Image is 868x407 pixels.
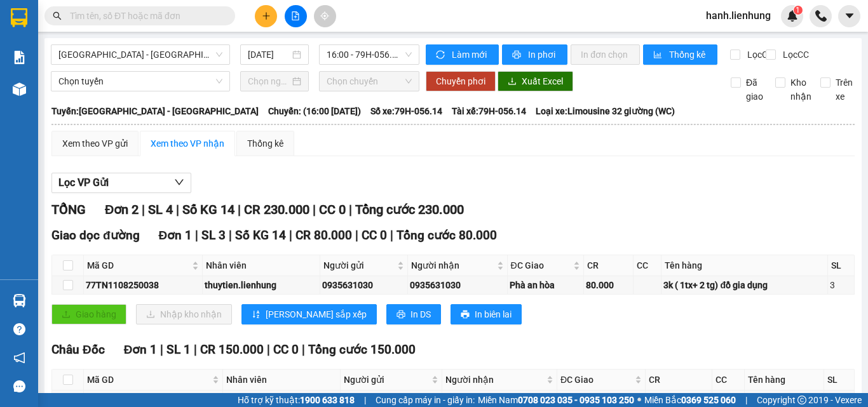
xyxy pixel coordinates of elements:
span: Số KG 14 [235,228,286,243]
span: CC 0 [319,202,346,217]
span: bar-chart [653,50,664,60]
th: Tên hàng [745,370,824,390]
button: aim [314,5,336,27]
button: printerIn biên lai [451,304,522,324]
span: search [53,11,62,20]
span: notification [13,352,25,364]
th: CC [712,370,745,390]
span: aim [320,11,329,20]
span: Tổng cước 230.000 [355,202,464,217]
span: plus [262,11,271,20]
button: Lọc VP Gửi [51,173,191,193]
span: SL 4 [148,202,173,217]
div: 0978451445 [444,392,555,406]
span: Lọc VP Gửi [58,175,109,190]
th: SL [824,370,855,390]
span: caret-down [844,10,855,22]
button: In đơn chọn [571,44,640,65]
span: Tài xế: 79H-056.14 [452,104,526,118]
div: Xem theo VP nhận [151,137,224,150]
button: file-add [285,5,307,27]
span: Tổng cước 150.000 [308,342,416,357]
span: message [13,380,25,392]
span: | [229,228,232,243]
span: | [176,202,179,217]
span: Xuất Excel [522,74,563,88]
img: solution-icon [13,51,26,64]
span: Mã GD [87,258,189,272]
span: Đơn 1 [159,228,193,243]
span: file-add [291,11,300,20]
span: | [238,202,241,217]
span: | [313,202,316,217]
span: [PERSON_NAME] sắp xếp [266,307,367,321]
span: | [302,342,305,357]
div: thuytien.lienhung [205,278,317,292]
span: Miền Bắc [644,393,736,407]
button: printerIn DS [386,304,441,324]
button: bar-chartThống kê [643,44,717,65]
span: printer [512,50,523,60]
span: CC 0 [362,228,387,243]
img: phone-icon [815,10,827,22]
span: Giao dọc đường [51,228,140,243]
span: Mã GD [87,373,210,387]
span: Lọc CR [742,48,775,62]
span: Miền Nam [478,393,634,407]
span: Số KG 14 [182,202,234,217]
button: printerIn phơi [502,44,567,65]
span: ĐC Giao [511,258,571,272]
span: | [195,228,198,243]
span: ⚪️ [637,397,641,403]
span: | [289,228,292,243]
span: | [267,342,270,357]
sup: 1 [794,6,803,15]
th: Nhân viên [203,255,320,276]
span: TỔNG [51,202,86,217]
span: Đã giao [741,76,768,103]
span: | [160,342,163,357]
th: SL [828,255,854,276]
span: | [745,393,747,407]
div: 150.000 [648,392,710,406]
button: uploadGiao hàng [51,304,126,324]
input: 11/08/2025 [248,48,290,62]
th: Tên hàng [661,255,828,276]
span: In biên lai [475,307,512,321]
span: 16:00 - 79H-056.14 [327,45,412,64]
div: 77TN1108250038 [86,278,200,292]
button: plus [255,5,277,27]
div: Thống kê [247,137,283,150]
div: 1 [826,392,852,406]
button: sort-ascending[PERSON_NAME] sắp xếp [241,304,377,324]
span: Lọc CC [778,48,811,62]
img: logo-vxr [11,8,27,27]
span: down [174,177,184,187]
span: CR 150.000 [200,342,264,357]
span: printer [461,310,470,320]
td: 77TN1108250038 [84,276,203,295]
input: Chọn ngày [248,74,290,88]
th: CC [634,255,662,276]
span: CR 230.000 [244,202,309,217]
span: Nha Trang - Châu Đốc [58,45,222,64]
input: Tìm tên, số ĐT hoặc mã đơn [70,9,220,23]
div: 80.000 [586,278,631,292]
img: icon-new-feature [787,10,798,22]
strong: 0708 023 035 - 0935 103 250 [518,395,634,405]
button: caret-down [838,5,860,27]
div: 0935631030 [410,278,505,292]
th: CR [646,370,712,390]
button: downloadXuất Excel [498,71,573,91]
span: Chuyến: (16:00 [DATE]) [268,104,361,118]
span: Kho nhận [785,76,817,103]
strong: 1900 633 818 [300,395,355,405]
strong: 0369 525 060 [681,395,736,405]
span: 1 [796,6,800,15]
span: | [364,393,366,407]
span: Làm mới [452,48,489,62]
div: 1tx ốc [747,392,821,406]
div: Phà an hòa [510,278,581,292]
span: hanh.lienhung [696,8,781,23]
div: 3 [830,278,851,292]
